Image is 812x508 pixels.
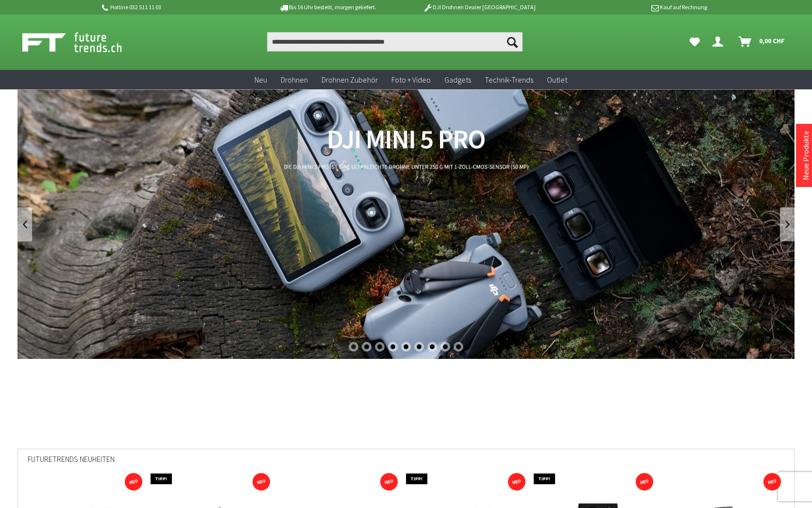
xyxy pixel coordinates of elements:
span: Outlet [547,75,567,85]
p: Hotline 032 511 11 03 [100,1,252,13]
a: Neue Produkte [801,131,811,180]
div: 9 [454,342,463,352]
div: 6 [414,342,424,352]
div: 3 [375,342,385,352]
a: Neu [248,70,274,90]
span: Drohnen [281,75,308,85]
a: Outlet [540,70,574,90]
a: Technik-Trends [478,70,540,90]
a: Dein Konto [709,32,731,51]
span: Gadgets [444,75,471,85]
div: 4 [388,342,398,352]
p: DJI Drohnen Dealer [GEOGRAPHIC_DATA] [404,1,555,13]
span: Drohnen Zubehör [321,75,378,85]
div: 7 [427,342,437,352]
span: Neu [254,75,267,85]
img: Shop Futuretrends - zur Startseite wechseln [22,30,143,54]
button: Suchen [502,32,523,51]
p: Kauf auf Rechnung [555,1,707,13]
span: Foto + Video [391,75,431,85]
span: Technik-Trends [485,75,533,85]
a: Warenkorb [735,32,790,51]
div: 1 [349,342,358,352]
div: Futuretrends Neuheiten [28,449,784,476]
span: 0,00 CHF [759,33,785,49]
a: Drohnen [274,70,315,90]
input: Produkt, Marke, Kategorie, EAN, Artikelnummer… [267,32,523,51]
p: Bis 16 Uhr bestellt, morgen geliefert. [252,1,403,13]
a: Meine Favoriten [685,32,705,51]
a: Foto + Video [385,70,438,90]
div: 5 [401,342,411,352]
div: 8 [440,342,450,352]
a: DJI Mini 5 Pro [17,89,795,359]
a: Gadgets [438,70,478,90]
a: Drohnen Zubehör [315,70,385,90]
div: 2 [362,342,372,352]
